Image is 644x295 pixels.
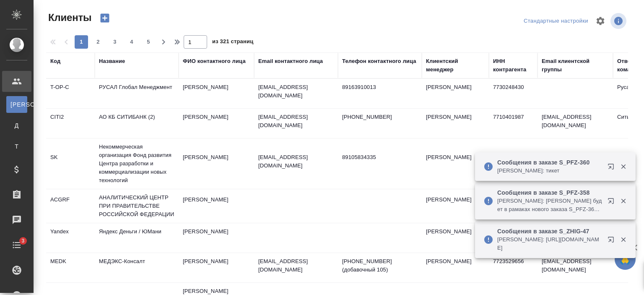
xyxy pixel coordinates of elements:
p: [PHONE_NUMBER] (добавочный 105) [342,257,418,274]
p: [EMAIL_ADDRESS][DOMAIN_NAME] [258,257,334,274]
span: Посмотреть информацию [610,13,628,29]
button: Открыть в новой вкладке [602,231,623,251]
button: Закрыть [615,197,632,205]
span: [PERSON_NAME] [10,100,23,109]
td: РУСАЛ Глобал Менеджмент [95,79,179,108]
span: 2 [91,38,105,46]
button: Создать [95,11,115,25]
span: 3 [108,38,122,46]
td: [PERSON_NAME] [179,253,254,282]
td: [PERSON_NAME] [179,109,254,138]
p: [EMAIL_ADDRESS][DOMAIN_NAME] [258,153,334,170]
button: Закрыть [615,163,632,170]
td: T-OP-C [46,79,95,108]
p: Сообщения в заказе S_PFZ-358 [497,188,602,197]
a: [PERSON_NAME] [6,96,27,113]
p: Сообщения в заказе S_ZHIG-47 [497,227,602,235]
p: Сообщения в заказе S_PFZ-360 [497,158,602,167]
td: [PERSON_NAME] [422,253,489,282]
div: ФИО контактного лица [183,57,246,65]
div: Email контактного лица [258,57,323,65]
td: [PERSON_NAME] [422,149,489,178]
div: ИНН контрагента [493,57,533,74]
span: 5 [142,38,155,46]
p: 89163910013 [342,83,418,91]
p: [PERSON_NAME]: [URL][DOMAIN_NAME] [497,235,602,252]
td: Яндекс Деньги / ЮМани [95,223,179,253]
button: 3 [108,35,122,49]
td: [PERSON_NAME] [179,149,254,178]
button: Открыть в новой вкладке [602,158,623,178]
td: [PERSON_NAME] [422,79,489,108]
button: Открыть в новой вкладке [602,193,623,213]
td: 7701058410 [489,149,538,178]
button: 5 [142,35,155,49]
td: 7710401987 [489,109,538,138]
td: MEDK [46,253,95,282]
a: 3 [2,235,31,256]
p: [EMAIL_ADDRESS][DOMAIN_NAME] [258,113,334,130]
td: CITI2 [46,109,95,138]
span: 3 [16,237,29,245]
p: 89105834335 [342,153,418,162]
button: 4 [125,35,138,49]
td: [PERSON_NAME] [179,191,254,221]
td: 7730248430 [489,79,538,108]
p: [PHONE_NUMBER] [342,113,418,121]
td: АО КБ СИТИБАНК (2) [95,109,179,138]
span: из 321 страниц [212,37,253,49]
div: Email клиентской группы [542,57,609,74]
div: Телефон контактного лица [342,57,416,65]
td: [PERSON_NAME] [179,223,254,253]
td: [EMAIL_ADDRESS][DOMAIN_NAME] [538,109,613,138]
td: [PERSON_NAME] [422,109,489,138]
p: [EMAIL_ADDRESS][DOMAIN_NAME] [258,83,334,100]
button: 2 [91,35,105,49]
button: Закрыть [615,236,632,243]
span: Т [10,142,23,151]
a: Т [6,138,27,155]
td: SK [46,149,95,178]
a: Д [6,117,27,134]
td: [PERSON_NAME] [422,191,489,221]
div: split button [522,15,590,28]
div: Название [99,57,125,65]
span: Клиенты [46,11,91,24]
span: Настроить таблицу [590,11,610,31]
span: Д [10,121,23,130]
td: АНАЛИТИЧЕСКИЙ ЦЕНТР ПРИ ПРАВИТЕЛЬСТВЕ РОССИЙСКОЙ ФЕДЕРАЦИИ [95,189,179,223]
div: Клиентский менеджер [426,57,485,74]
div: Код [50,57,60,65]
td: МЕДЭКС-Консалт [95,253,179,282]
td: Yandex [46,223,95,253]
td: Некоммерческая организация Фонд развития Центра разработки и коммерциализации новых технологий [95,138,179,189]
td: [PERSON_NAME] [179,79,254,108]
span: 4 [125,38,138,46]
td: ACGRF [46,191,95,221]
p: [PERSON_NAME]: тикет [497,167,602,175]
td: [PERSON_NAME] [422,223,489,253]
p: [PERSON_NAME]: [PERSON_NAME] будет в рамаках нового заказа S_PFZ-360,тикет скопирую [497,197,602,214]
